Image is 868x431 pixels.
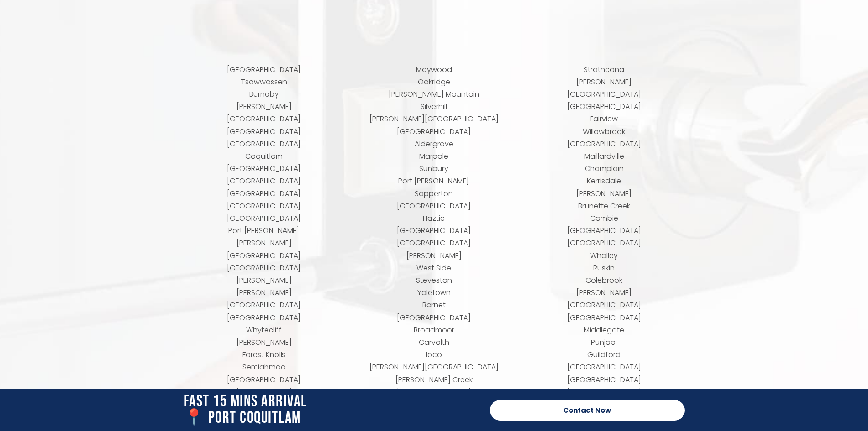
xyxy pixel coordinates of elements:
a: Contact Now [490,400,685,421]
span: Contact Now [563,407,611,414]
h2: Fast 15 Mins Arrival 📍 port coquitlam [184,394,481,426]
